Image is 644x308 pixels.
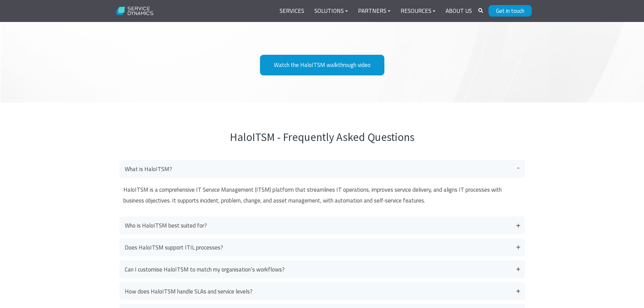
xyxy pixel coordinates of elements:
[275,3,309,19] a: Services
[119,260,525,278] a: Can I customise HaloITSM to match my organisation’s workflows?
[275,3,477,19] div: Navigation Menu
[488,5,532,17] a: Get in touch
[119,238,525,256] a: Does HaloITSM support ITIL processes?
[119,160,525,178] a: What is HaloITSM?
[396,3,440,19] a: Resources
[440,3,477,19] a: About Us
[119,129,525,145] h3: HaloITSM - Frequently Asked Questions
[119,216,525,234] a: Who is HaloITSM best suited for?
[260,55,384,75] a: Watch the HaloITSM walkthrough video
[353,3,396,19] a: Partners
[123,184,521,206] p: HaloITSM is a comprehensive IT Service Management (ITSM) platform that streamlines IT operations,...
[119,282,525,300] a: How does HaloITSM handle SLAs and service levels?
[309,3,353,19] a: Solutions
[113,2,158,20] img: Service Dynamics Logo - White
